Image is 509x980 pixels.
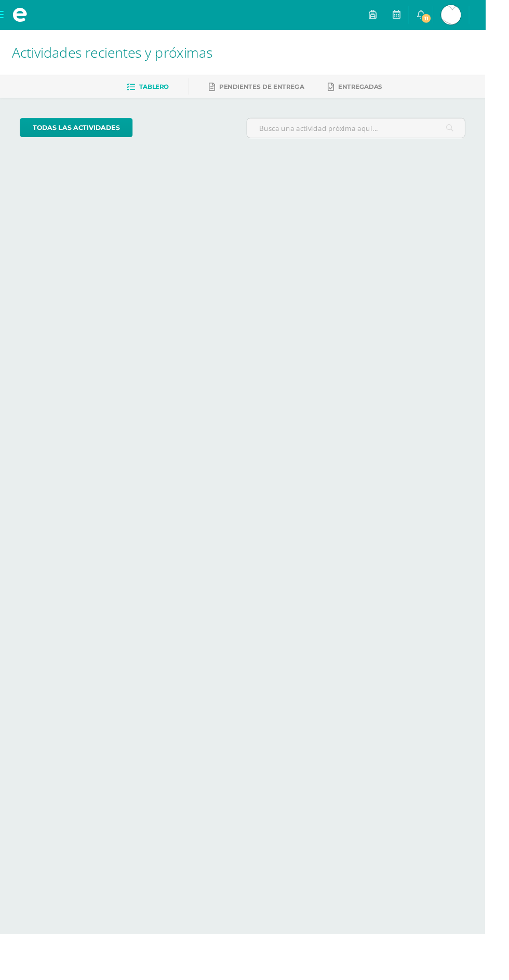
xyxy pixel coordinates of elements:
a: todas las Actividades [21,124,139,144]
input: Busca una actividad próxima aquí... [259,124,488,144]
span: Entregadas [355,87,401,95]
img: a1187bd3a51ce745b0c16f11b77a51d9.png [463,5,484,26]
span: Tablero [146,87,177,95]
span: 11 [441,14,453,25]
span: Pendientes de entrega [230,87,319,95]
a: Pendientes de entrega [219,83,319,99]
a: Entregadas [344,83,401,99]
span: Actividades recientes y próximas [12,45,223,64]
a: Tablero [133,83,177,99]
